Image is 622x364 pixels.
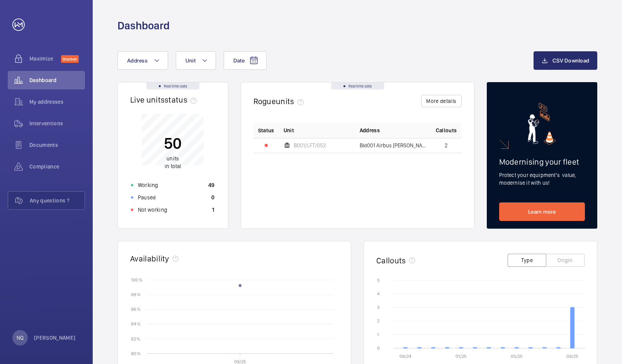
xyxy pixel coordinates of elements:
[130,95,200,104] h2: Live units
[253,96,307,106] h2: Rogue
[499,171,585,187] p: Protect your equipment's value, modernise it with us!
[29,120,85,127] span: Interventions
[377,332,379,337] text: 1
[499,202,585,221] a: Learn more
[146,83,199,89] div: Real time data
[29,98,85,106] span: My addresses
[552,57,589,64] span: CSV Download
[224,51,267,70] button: Date
[30,197,85,204] span: Any questions ?
[117,19,170,33] h1: Dashboard
[284,126,294,134] span: Unit
[138,206,167,214] p: Not working
[164,133,182,153] p: 50
[455,354,467,359] text: 01/25
[17,334,24,342] p: NQ
[233,57,245,64] span: Date
[61,55,79,63] span: Discover
[377,278,380,283] text: 5
[117,51,168,70] button: Address
[399,354,411,359] text: 09/24
[377,345,380,351] text: 0
[29,76,85,84] span: Dashboard
[34,334,76,342] p: [PERSON_NAME]
[421,95,461,107] button: More details
[29,141,85,149] span: Documents
[131,336,140,341] text: 92 %
[294,143,326,148] span: B001/LFT/052
[138,194,156,201] p: Paused
[131,277,143,282] text: 100 %
[29,55,61,62] span: Maximize
[360,143,427,148] span: Bld001 Airbus [PERSON_NAME] - Airbus Operations Ltd.
[131,292,141,297] text: 98 %
[211,194,214,201] p: 0
[258,126,274,134] p: Status
[131,307,141,312] text: 96 %
[185,57,195,64] span: Unit
[276,96,307,106] span: units
[528,103,556,145] img: marketing-card.svg
[377,305,380,310] text: 3
[176,51,216,70] button: Unit
[377,291,380,297] text: 4
[331,83,384,89] div: Real time data
[511,354,523,359] text: 05/25
[127,57,148,64] span: Address
[208,181,215,189] p: 49
[29,163,85,170] span: Compliance
[376,256,406,265] h2: Callouts
[534,51,597,70] button: CSV Download
[167,155,179,162] span: units
[499,157,585,167] h2: Modernising your fleet
[360,126,380,134] span: Address
[164,155,182,170] p: in total
[131,351,141,356] text: 90 %
[566,354,578,359] text: 09/25
[436,126,457,134] span: Callouts
[130,254,169,263] h2: Availability
[165,95,200,104] span: status
[212,206,214,214] p: 1
[377,318,379,324] text: 2
[546,254,585,267] button: Origin
[138,181,158,189] p: Working
[508,254,546,267] button: Type
[131,321,141,327] text: 94 %
[445,143,448,148] span: 2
